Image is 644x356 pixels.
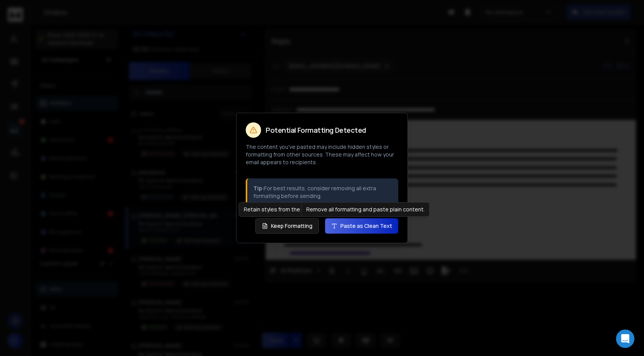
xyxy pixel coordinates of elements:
p: For best results, consider removing all extra formatting before sending. [253,185,392,200]
div: Open Intercom Messenger [616,330,634,348]
div: Remove all formatting and paste plain content. [301,202,430,217]
h2: Potential Formatting Detected [266,127,366,133]
div: Retain styles from the original source. [239,202,345,217]
strong: Tip: [253,185,264,192]
p: The content you've pasted may include hidden styles or formatting from other sources. These may a... [246,143,398,166]
button: Paste as Clean Text [325,218,398,234]
button: Keep Formatting [255,218,319,234]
